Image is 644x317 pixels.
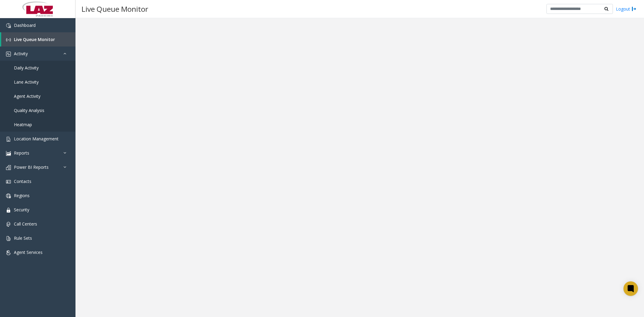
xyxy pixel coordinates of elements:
[1,32,75,46] a: Live Queue Monitor
[14,65,39,71] span: Daily Activity
[14,79,39,85] span: Lane Activity
[6,179,11,184] img: 'icon'
[14,136,59,142] span: Location Management
[78,2,151,16] h3: Live Queue Monitor
[6,194,11,198] img: 'icon'
[14,22,36,28] span: Dashboard
[6,23,11,28] img: 'icon'
[14,235,32,241] span: Rule Sets
[14,51,28,56] span: Activity
[14,249,43,255] span: Agent Services
[6,137,11,142] img: 'icon'
[6,151,11,156] img: 'icon'
[14,178,31,184] span: Contacts
[6,37,11,42] img: 'icon'
[14,221,37,227] span: Call Centers
[14,122,32,127] span: Heatmap
[14,37,55,42] span: Live Queue Monitor
[6,208,11,213] img: 'icon'
[6,236,11,241] img: 'icon'
[6,222,11,227] img: 'icon'
[14,150,29,156] span: Reports
[14,107,44,113] span: Quality Analysis
[6,52,11,56] img: 'icon'
[14,93,40,99] span: Agent Activity
[14,193,30,198] span: Regions
[14,207,29,213] span: Security
[6,250,11,255] img: 'icon'
[14,164,49,170] span: Power BI Reports
[6,165,11,170] img: 'icon'
[616,6,636,12] a: Logout
[632,6,636,12] img: logout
